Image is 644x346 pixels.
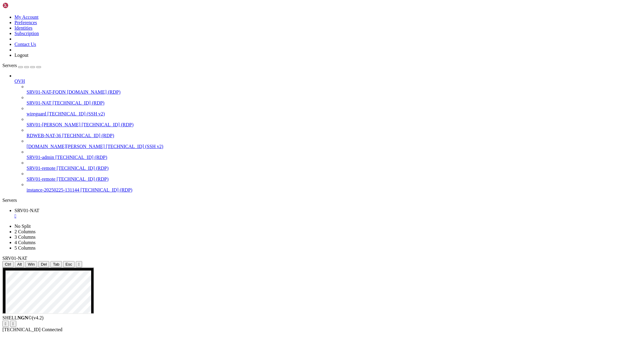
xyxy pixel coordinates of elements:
span: [TECHNICAL_ID] (RDP) [57,176,109,182]
a: 4 Columns [14,240,36,245]
span: Del [41,262,47,267]
span: SRV01-NAT [14,208,39,213]
a: SRV01-NAT-FQDN [DOMAIN_NAME] (RDP) [27,89,642,95]
button:  [2,321,9,327]
div:  [5,322,6,326]
a:  [14,213,642,219]
a: SRV01-admin [TECHNICAL_ID] (RDP) [27,155,642,160]
img: Shellngn [2,2,37,8]
a: 5 Columns [14,245,36,251]
li: [DOMAIN_NAME][PERSON_NAME] [TECHNICAL_ID] (SSH v2) [27,138,642,149]
a: OVH [14,79,642,84]
a: 2 Columns [14,229,36,234]
a: Preferences [14,20,37,25]
span: [TECHNICAL_ID] (RDP) [55,155,107,160]
li: RDWEB-NAT-36 [TECHNICAL_ID] (RDP) [27,128,642,138]
a: SRV01-NAT [14,208,642,219]
div:  [12,322,14,326]
button:  [76,261,82,267]
button: Del [38,261,49,267]
span: OVH [14,79,25,84]
span: SRV01-admin [27,155,54,160]
a: [DOMAIN_NAME][PERSON_NAME] [TECHNICAL_ID] (SSH v2) [27,144,642,149]
span: Servers [2,63,17,68]
span: [DOMAIN_NAME][PERSON_NAME] [27,144,105,149]
a: SRV01-remote [TECHNICAL_ID] (RDP) [27,166,642,171]
div: Servers [2,198,642,203]
a: Logout [14,53,28,58]
button: Win [25,261,37,267]
span: Ctrl [5,262,11,267]
a: SRV01-[PERSON_NAME] [TECHNICAL_ID] (RDP) [27,122,642,128]
span: [TECHNICAL_ID] (RDP) [53,100,104,105]
span: Win [28,262,35,267]
span: wireguard [27,111,46,116]
li: instance-20250225-131144 [TECHNICAL_ID] (RDP) [27,182,642,193]
span: [TECHNICAL_ID] (SSH v2) [47,111,105,116]
a: Servers [2,63,41,68]
a: instance-20250225-131144 [TECHNICAL_ID] (RDP) [27,187,642,193]
span: SRV01-NAT [27,100,51,105]
li: SRV01-remote [TECHNICAL_ID] (RDP) [27,171,642,182]
div:  [78,262,80,267]
a: RDWEB-NAT-36 [TECHNICAL_ID] (RDP) [27,133,642,138]
span: [TECHNICAL_ID] (SSH v2) [106,144,163,149]
a: Subscription [14,31,39,36]
li: wireguard [TECHNICAL_ID] (SSH v2) [27,106,642,117]
li: OVH [14,73,642,193]
span: SRV01-remote [27,176,56,182]
span: [TECHNICAL_ID] (RDP) [57,166,109,171]
li: SRV01-[PERSON_NAME] [TECHNICAL_ID] (RDP) [27,117,642,128]
span: 4.2.0 [32,315,44,320]
a: No Split [14,224,31,229]
span: [TECHNICAL_ID] (RDP) [82,122,133,127]
a: Identities [14,25,33,31]
span: SRV01-[PERSON_NAME] [27,122,80,127]
a: SRV01-NAT [TECHNICAL_ID] (RDP) [27,100,642,106]
span: SRV01-remote [27,166,56,171]
li: SRV01-remote [TECHNICAL_ID] (RDP) [27,160,642,171]
a: wireguard [TECHNICAL_ID] (SSH v2) [27,111,642,117]
b: NGN [18,315,28,320]
a: Contact Us [14,42,36,47]
span: [DOMAIN_NAME] (RDP) [67,89,120,95]
span: SRV01-NAT-FQDN [27,89,66,95]
a: 3 Columns [14,234,36,240]
button: Ctrl [2,261,14,267]
a: SRV01-remote [TECHNICAL_ID] (RDP) [27,176,642,182]
li: SRV01-NAT-FQDN [DOMAIN_NAME] (RDP) [27,84,642,95]
button:  [10,321,16,327]
span: Alt [17,262,22,267]
button: Alt [15,261,24,267]
li: SRV01-NAT [TECHNICAL_ID] (RDP) [27,95,642,106]
a: My Account [14,15,39,20]
span: instance-20250225-131144 [27,187,79,192]
span: [TECHNICAL_ID] (RDP) [62,133,114,138]
button: Tab [50,261,62,267]
span: Esc [66,262,72,267]
span: RDWEB-NAT-36 [27,133,61,138]
span: [TECHNICAL_ID] (RDP) [80,187,132,192]
span: Connected [42,327,62,332]
span: [TECHNICAL_ID] [2,327,40,332]
button: Esc [63,261,75,267]
span: Tab [53,262,59,267]
span: SHELL © [2,315,43,320]
span: SRV01-NAT [2,256,27,261]
li: SRV01-admin [TECHNICAL_ID] (RDP) [27,149,642,160]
